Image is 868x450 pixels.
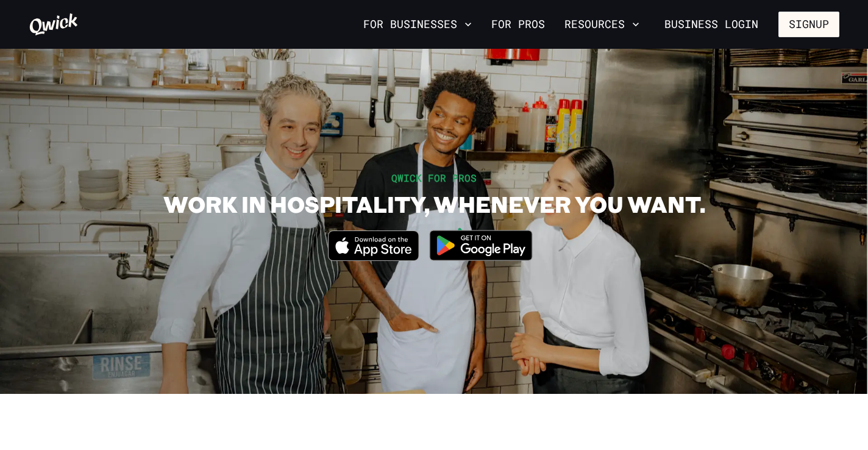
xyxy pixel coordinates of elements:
[163,190,705,218] h1: WORK IN HOSPITALITY, WHENEVER YOU WANT.
[486,14,550,35] a: For Pros
[560,14,644,35] button: Resources
[422,223,540,268] img: Get it on Google Play
[778,12,839,37] button: Signup
[358,14,477,35] button: For Businesses
[328,251,419,263] a: Download on the App Store
[391,171,477,184] span: QWICK FOR PROS
[654,12,769,37] a: Business Login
